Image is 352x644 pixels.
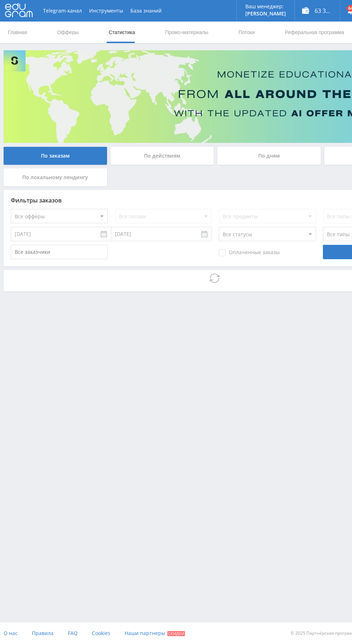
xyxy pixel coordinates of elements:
a: Реферальная программа [284,22,345,43]
a: Cookies [92,622,110,644]
span: Наши партнеры [125,630,165,636]
a: Наши партнеры Скидки [125,622,185,644]
a: Главная [7,22,28,43]
a: О нас [4,622,18,644]
div: По действиям [111,147,214,165]
p: [PERSON_NAME] [245,11,286,17]
p: Ваш менеджер: [245,4,286,9]
span: Cookies [92,630,110,636]
span: Скидки [167,631,185,636]
a: Правила [32,622,54,644]
a: Потоки [238,22,256,43]
a: Промо-материалы [165,22,209,43]
a: Статистика [108,22,136,43]
div: По заказам [4,147,107,165]
input: Все заказчики [11,245,108,259]
span: FAQ [68,630,78,636]
div: По дням [217,147,321,165]
span: О нас [4,630,18,636]
a: Офферы [56,22,79,43]
span: Правила [32,630,54,636]
a: FAQ [68,622,78,644]
span: Оплаченные заказы [219,249,280,256]
div: По локальному лендингу [4,168,107,186]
